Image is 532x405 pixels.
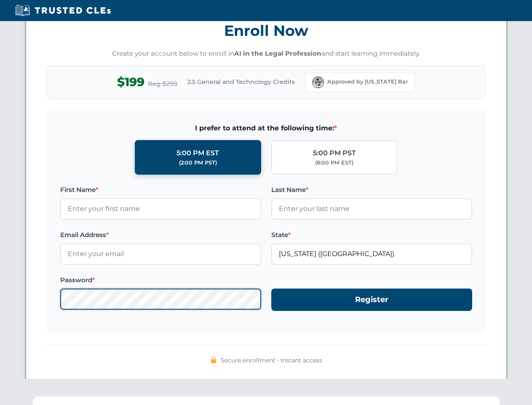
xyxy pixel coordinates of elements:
[47,49,486,59] p: Create your account below to enroll in and start learning immediately.
[271,243,472,265] input: Florida (FL)
[179,159,217,167] div: (2:00 PM PST)
[210,356,217,363] img: 🔒
[117,73,144,92] span: $199
[47,17,486,44] h3: Enroll Now
[327,78,408,86] span: Approved by [US_STATE] Bar
[187,77,295,86] span: 2.5 General and Technology Credits
[60,123,472,134] span: I prefer to attend at the following time:
[176,148,219,159] div: 5:00 PM EST
[60,230,261,240] label: Email Address
[271,289,472,311] button: Register
[313,148,356,159] div: 5:00 PM PST
[221,356,322,365] span: Secure enrollment • Instant access
[60,198,261,219] input: Enter your first name
[148,79,177,89] span: Reg $299
[60,185,261,195] label: First Name
[234,49,321,57] strong: AI in the Legal Profession
[271,230,472,240] label: State
[312,76,324,88] img: Florida Bar
[60,243,261,265] input: Enter your email
[271,185,472,195] label: Last Name
[13,4,113,17] img: Trusted CLEs
[315,159,353,167] div: (8:00 PM EST)
[271,198,472,219] input: Enter your last name
[60,275,261,285] label: Password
